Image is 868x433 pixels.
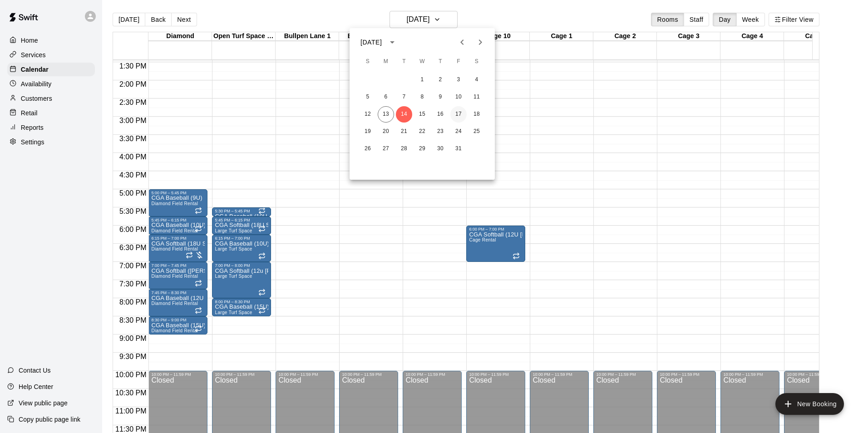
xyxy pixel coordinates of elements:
button: 27 [378,141,394,157]
button: 14 [396,106,412,123]
button: 3 [450,72,467,88]
span: Saturday [469,53,485,71]
button: 29 [414,141,430,157]
button: 25 [469,123,485,140]
button: 11 [469,89,485,105]
span: Thursday [432,53,449,71]
button: 5 [360,89,376,105]
button: 8 [414,89,430,105]
button: 9 [432,89,449,105]
button: 10 [450,89,467,105]
button: 16 [432,106,449,123]
button: 22 [414,123,430,140]
span: Friday [450,53,467,71]
button: 1 [414,72,430,88]
div: [DATE] [360,38,382,47]
button: 19 [360,123,376,140]
button: 30 [432,141,449,157]
button: 20 [378,123,394,140]
button: 17 [450,106,467,123]
button: 7 [396,89,412,105]
span: Monday [378,53,394,71]
button: 26 [360,141,376,157]
button: 2 [432,72,449,88]
button: 4 [469,72,485,88]
button: 28 [396,141,412,157]
span: Sunday [360,53,376,71]
button: 6 [378,89,394,105]
button: 31 [450,141,467,157]
button: 15 [414,106,430,123]
button: 13 [378,106,394,123]
button: 18 [469,106,485,123]
span: Tuesday [396,53,412,71]
button: 23 [432,123,449,140]
button: Previous month [453,33,471,51]
button: calendar view is open, switch to year view [385,34,400,50]
button: 24 [450,123,467,140]
button: 12 [360,106,376,123]
button: 21 [396,123,412,140]
span: Wednesday [414,53,430,71]
button: Next month [471,33,489,51]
